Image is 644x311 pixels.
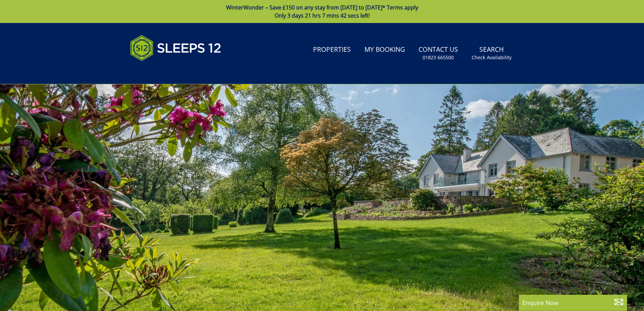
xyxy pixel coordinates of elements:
a: My Booking [362,42,408,58]
iframe: Customer reviews powered by Trustpilot [127,69,198,75]
p: Enquire Now [522,298,624,307]
a: Contact Us01823 665500 [416,42,461,64]
a: Properties [310,42,354,58]
img: Sleeps 12 [130,31,221,65]
small: Check Availability [472,54,511,61]
small: 01823 665500 [423,54,454,61]
span: Only 3 days 21 hrs 7 mins 42 secs left! [275,12,370,19]
a: SearchCheck Availability [469,42,514,64]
